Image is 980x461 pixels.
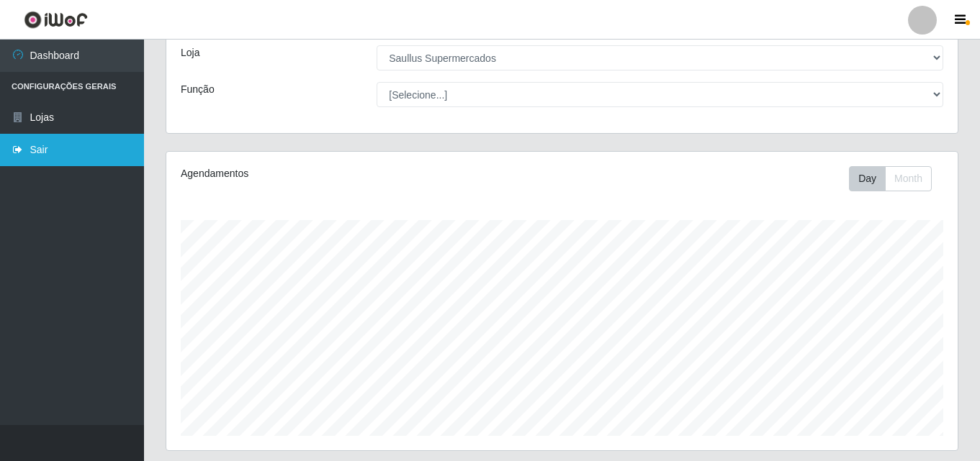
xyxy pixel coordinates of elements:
[24,11,88,29] img: CoreUI Logo
[849,166,932,191] div: First group
[181,45,199,60] label: Loja
[885,166,932,191] button: Month
[849,166,886,191] button: Day
[181,82,215,97] label: Função
[181,166,486,181] div: Agendamentos
[849,166,943,191] div: Toolbar with button groups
